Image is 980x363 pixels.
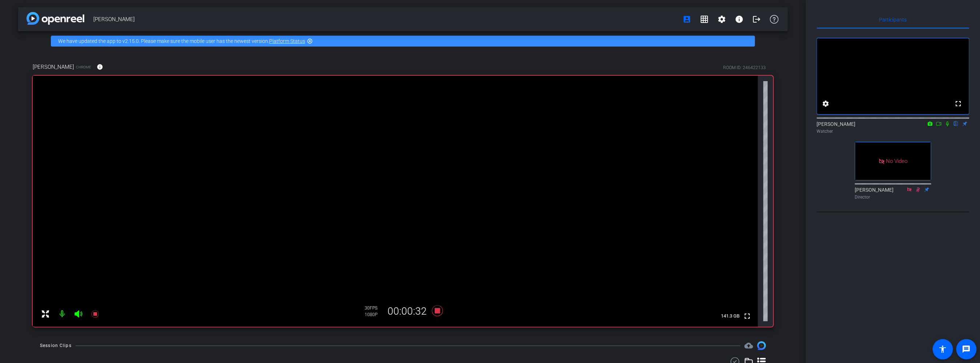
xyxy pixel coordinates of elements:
div: [PERSON_NAME] [855,186,931,200]
mat-icon: settings [821,99,830,108]
span: Chrome [76,64,91,70]
div: ROOM ID: 246422133 [723,64,766,71]
mat-icon: cloud_upload [744,341,753,350]
img: Session clips [757,341,766,350]
span: [PERSON_NAME] [93,12,678,27]
mat-icon: accessibility [938,345,947,354]
div: 30 [365,305,383,311]
mat-icon: info [735,15,744,24]
mat-icon: fullscreen [743,312,752,320]
span: FPS [370,306,377,311]
mat-icon: grid_on [700,15,709,24]
mat-icon: highlight_off [307,38,313,44]
mat-icon: logout [752,15,761,24]
div: 00:00:32 [383,305,432,318]
span: No Video [886,158,907,164]
div: We have updated the app to v2.15.0. Please make sure the mobile user has the newest version. [51,36,755,47]
span: Destinations for your clips [744,341,753,350]
div: Watcher [817,128,969,135]
a: Platform Status [269,38,305,44]
div: 1080P [365,312,383,318]
div: Director [855,194,931,200]
mat-icon: account_box [683,15,691,24]
span: [PERSON_NAME] [33,63,74,71]
mat-icon: flip [952,120,960,127]
div: Session Clips [40,342,72,349]
img: app-logo [27,12,84,25]
span: 141.3 GB [718,312,742,320]
mat-icon: settings [717,15,726,24]
div: [PERSON_NAME] [817,120,969,135]
mat-icon: message [962,345,971,354]
mat-icon: info [97,64,103,70]
mat-icon: fullscreen [954,99,963,108]
span: Participants [879,17,907,22]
